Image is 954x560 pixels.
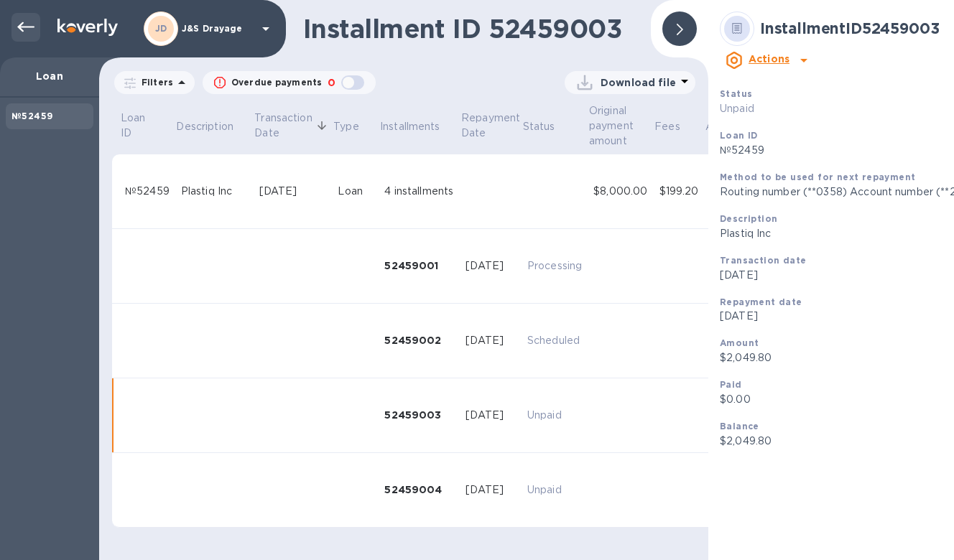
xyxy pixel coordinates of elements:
[705,119,746,134] p: Amount
[589,103,652,149] span: Original payment amount
[749,53,789,65] b: Actions
[254,111,330,141] span: Transaction Date
[303,14,639,44] h1: Installment ID 52459003
[254,111,312,141] p: Transaction Date
[654,119,680,134] p: Fees
[176,119,233,134] p: Description
[589,103,634,149] p: Original payment amount
[203,71,376,94] button: Overdue payments0
[11,111,52,121] b: №52459
[523,119,555,134] p: Status
[461,111,520,141] p: Repayment Date
[466,408,516,423] div: [DATE]
[11,69,88,83] p: Loan
[720,337,759,348] b: Amount
[384,258,454,273] div: 52459001
[527,333,582,348] p: Scheduled
[155,23,167,34] b: JD
[125,184,170,199] div: №52459
[659,184,699,199] div: $199.20
[121,111,155,141] p: Loan ID
[333,119,359,134] p: Type
[720,172,915,182] b: Method to be used for next repayment
[384,184,454,199] div: 4 installments
[384,408,454,422] div: 52459003
[121,111,174,141] span: Loan ID
[380,119,440,134] p: Installments
[231,76,322,89] p: Overdue payments
[176,119,251,134] span: Description
[136,76,173,88] p: Filters
[593,184,647,199] div: $8,000.00
[466,333,516,348] div: [DATE]
[181,184,248,199] div: Plastiq Inc
[720,88,752,99] b: Status
[654,119,699,134] span: Fees
[466,258,516,274] div: [DATE]
[720,130,758,141] b: Loan ID
[720,213,777,224] b: Description
[57,19,118,36] img: Logo
[384,482,454,497] div: 52459004
[259,184,327,199] div: [DATE]
[527,408,582,423] p: Unpaid
[466,482,516,498] div: [DATE]
[720,421,759,431] b: Balance
[333,119,378,134] span: Type
[380,119,459,134] span: Installments
[182,24,254,34] p: J&S Drayage
[328,75,335,90] p: 0
[527,258,582,274] p: Processing
[705,119,764,134] span: Amount
[338,184,373,199] div: Loan
[720,255,806,266] b: Transaction date
[527,482,582,498] p: Unpaid
[384,333,454,347] div: 52459002
[720,297,802,307] b: Repayment date
[601,75,676,90] p: Download file
[760,19,939,37] b: Installment ID 52459003
[720,379,742,390] b: Paid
